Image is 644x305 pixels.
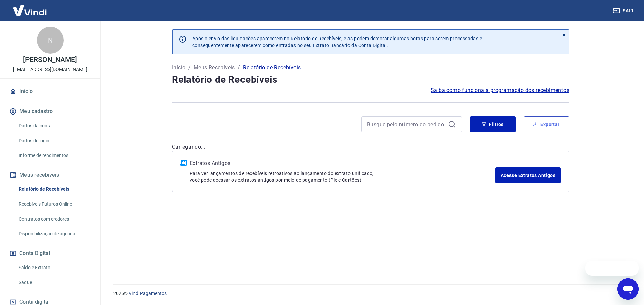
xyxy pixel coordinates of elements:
button: Meus recebíveis [8,168,92,182]
p: / [238,64,240,72]
a: Saldo e Extrato [16,261,92,275]
p: [PERSON_NAME] [23,56,77,63]
p: Relatório de Recebíveis [243,64,301,72]
a: Disponibilização de agenda [16,227,92,241]
iframe: Mensagem da empresa [585,261,639,276]
iframe: Botão para abrir a janela de mensagens [617,278,639,300]
a: Meus Recebíveis [194,64,235,72]
p: [EMAIL_ADDRESS][DOMAIN_NAME] [13,66,87,73]
a: Vindi Pagamentos [129,291,167,296]
a: Contratos com credores [16,212,92,226]
p: Carregando... [172,143,569,151]
img: ícone [180,160,187,166]
a: Início [172,64,185,72]
h4: Relatório de Recebíveis [172,73,569,86]
img: Vindi [8,0,52,21]
button: Exportar [524,116,569,132]
p: 2025 © [113,290,628,297]
a: Saque [16,276,92,289]
button: Conta Digital [8,246,92,261]
button: Filtros [470,116,516,132]
a: Relatório de Recebíveis [16,182,92,196]
a: Recebíveis Futuros Online [16,197,92,211]
p: Após o envio das liquidações aparecerem no Relatório de Recebíveis, elas podem demorar algumas ho... [192,35,482,49]
p: Para ver lançamentos de recebíveis retroativos ao lançamento do extrato unificado, você pode aces... [190,170,495,183]
a: Início [8,84,92,99]
a: Saiba como funciona a programação dos recebimentos [431,86,569,94]
p: Extratos Antigos [190,159,495,167]
p: / [188,64,191,72]
button: Sair [612,5,636,17]
a: Dados de login [16,134,92,148]
button: Meu cadastro [8,104,92,119]
input: Busque pelo número do pedido [367,119,445,129]
a: Dados da conta [16,119,92,133]
div: N [37,27,64,54]
a: Informe de rendimentos [16,149,92,162]
a: Acesse Extratos Antigos [495,167,561,183]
